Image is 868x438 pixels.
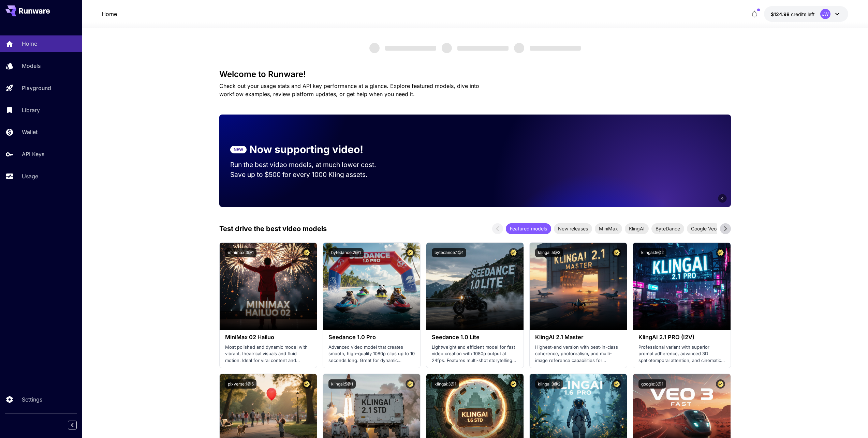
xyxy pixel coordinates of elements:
[595,223,622,234] div: MiniMax
[22,172,38,180] p: Usage
[225,248,256,257] button: minimax:3@1
[225,379,256,389] button: pixverse:1@5
[651,223,684,234] div: ByteDance
[219,82,479,97] span: Check out your usage stats and API key performance at a glance. Explore featured models, dive int...
[638,379,666,389] button: google:3@1
[328,344,415,364] p: Advanced video model that creates smooth, high-quality 1080p clips up to 10 seconds long. Great f...
[612,248,621,257] button: Certified Model – Vetted for best performance and includes a commercial license.
[22,84,51,92] p: Playground
[230,170,389,180] p: Save up to $500 for every 1000 Kling assets.
[68,421,77,429] button: Collapse sidebar
[612,379,621,389] button: Certified Model – Vetted for best performance and includes a commercial license.
[625,223,649,234] div: KlingAI
[791,11,815,17] span: credits left
[509,379,518,389] button: Certified Model – Vetted for best performance and includes a commercial license.
[73,419,82,431] div: Collapse sidebar
[225,344,311,364] p: Most polished and dynamic model with vibrant, theatrical visuals and fluid motion. Ideal for vira...
[22,128,38,136] p: Wallet
[225,334,311,341] h3: MiniMax 02 Hailuo
[771,11,791,17] span: $124.98
[432,344,518,364] p: Lightweight and efficient model for fast video creation with 1080p output at 24fps. Features mult...
[716,248,725,257] button: Certified Model – Vetted for best performance and includes a commercial license.
[230,160,389,170] p: Run the best video models, at much lower cost.
[638,248,666,257] button: klingai:5@2
[328,334,415,341] h3: Seedance 1.0 Pro
[530,243,627,330] img: alt
[820,9,830,19] div: JW
[554,225,592,232] span: New releases
[638,344,725,364] p: Professional variant with superior prompt adherence, advanced 3D spatiotemporal attention, and ci...
[687,223,721,234] div: Google Veo
[220,243,317,330] img: alt
[219,70,731,79] h3: Welcome to Runware!
[249,142,363,157] p: Now supporting video!
[22,62,41,70] p: Models
[506,223,551,234] div: Featured models
[721,196,723,201] span: 6
[506,225,551,232] span: Featured models
[687,225,721,232] span: Google Veo
[102,10,117,18] nav: breadcrumb
[625,225,649,232] span: KlingAI
[234,147,243,153] p: NEW
[771,11,815,18] div: $124.97666
[535,379,563,389] button: klingai:3@2
[328,248,364,257] button: bytedance:2@1
[406,248,415,257] button: Certified Model – Vetted for best performance and includes a commercial license.
[302,248,311,257] button: Certified Model – Vetted for best performance and includes a commercial license.
[509,248,518,257] button: Certified Model – Vetted for best performance and includes a commercial license.
[22,395,42,404] p: Settings
[535,248,563,257] button: klingai:5@3
[535,344,621,364] p: Highest-end version with best-in-class coherence, photorealism, and multi-image reference capabil...
[219,224,327,234] p: Test drive the best video models
[595,225,622,232] span: MiniMax
[764,6,848,22] button: $124.97666JW
[426,243,524,330] img: alt
[432,248,466,257] button: bytedance:1@1
[22,40,37,48] p: Home
[22,150,44,158] p: API Keys
[432,334,518,341] h3: Seedance 1.0 Lite
[102,10,117,18] a: Home
[633,243,730,330] img: alt
[323,243,420,330] img: alt
[22,106,40,114] p: Library
[638,334,725,341] h3: KlingAI 2.1 PRO (I2V)
[302,379,311,389] button: Certified Model – Vetted for best performance and includes a commercial license.
[554,223,592,234] div: New releases
[535,334,621,341] h3: KlingAI 2.1 Master
[432,379,459,389] button: klingai:3@1
[716,379,725,389] button: Certified Model – Vetted for best performance and includes a commercial license.
[406,379,415,389] button: Certified Model – Vetted for best performance and includes a commercial license.
[651,225,684,232] span: ByteDance
[328,379,356,389] button: klingai:5@1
